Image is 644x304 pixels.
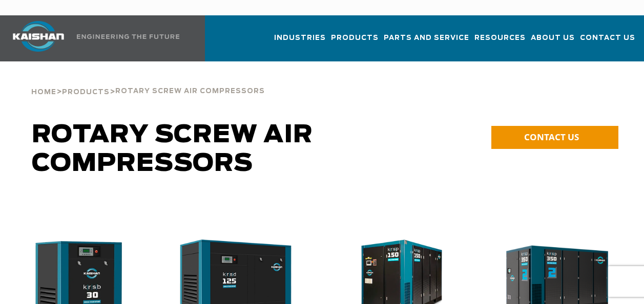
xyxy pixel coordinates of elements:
[524,131,579,143] span: CONTACT US
[32,123,313,176] span: Rotary Screw Air Compressors
[474,25,526,59] a: Resources
[384,25,469,59] a: Parts and Service
[580,25,635,59] a: Contact Us
[384,32,469,44] span: Parts and Service
[31,87,56,96] a: Home
[474,32,526,44] span: Resources
[331,25,379,59] a: Products
[331,32,379,44] span: Products
[531,25,575,59] a: About Us
[62,87,110,96] a: Products
[115,88,265,95] span: Rotary Screw Air Compressors
[531,32,575,44] span: About Us
[62,89,110,96] span: Products
[31,89,56,96] span: Home
[491,126,618,149] a: CONTACT US
[274,32,326,44] span: Industries
[31,61,265,100] div: > >
[77,34,179,39] img: Engineering the future
[580,32,635,44] span: Contact Us
[274,25,326,59] a: Industries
